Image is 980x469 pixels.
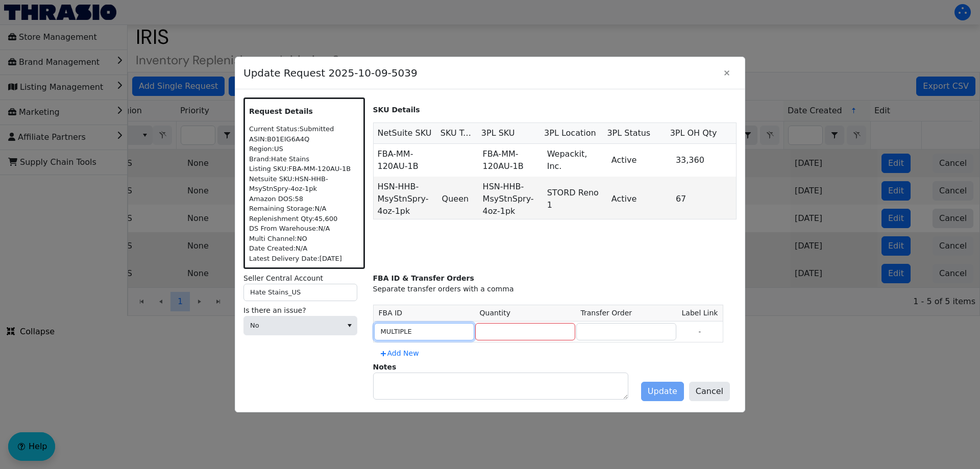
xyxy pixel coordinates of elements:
span: Add New [379,348,419,359]
span: Cancel [696,385,723,398]
label: Seller Central Account [243,273,365,284]
div: Separate transfer orders with a comma [373,284,737,294]
td: Active [607,144,672,177]
td: 33,360 [672,144,736,177]
td: HSN-HHB-MsyStnSpry-4oz-1pk [374,177,438,221]
div: Netsuite SKU: HSN-HHB-MsyStnSpry-4oz-1pk [249,174,359,194]
button: Add New [373,345,425,362]
label: Notes [373,363,397,371]
th: Quantity [475,305,576,322]
th: Label Link [677,305,723,322]
div: Current Status: Submitted [249,124,359,134]
div: Region: US [249,144,359,154]
div: Remaining Storage: N/A [249,204,359,214]
span: Update Request 2025-10-09-5039 [243,60,717,86]
span: 3PL Status [607,127,650,139]
div: Date Created: N/A [249,243,359,254]
span: NetSuite SKU [378,127,432,139]
div: Amazon DOS: 58 [249,194,359,204]
span: SKU Type [440,127,473,139]
p: SKU Details [373,105,737,115]
span: 3PL SKU [481,127,515,139]
td: FBA-MM-120AU-1B [479,144,543,177]
div: FBA ID & Transfer Orders [373,273,737,284]
td: FBA-MM-120AU-1B [374,144,438,177]
button: select [342,316,357,335]
label: Is there an issue? [243,305,365,316]
th: FBA ID [373,305,475,322]
td: HSN-HHB-MsyStnSpry-4oz-1pk [479,177,543,221]
td: 67 [672,177,736,221]
td: STORD Reno 1 [543,177,607,221]
div: Replenishment Qty: 45,600 [249,214,359,224]
td: Active [607,177,672,221]
div: Multi Channel: NO [249,234,359,244]
div: Brand: Hate Stains [249,154,359,164]
div: DS From Warehouse: N/A [249,224,359,234]
p: - [682,324,718,339]
td: Queen [438,177,479,221]
div: Listing SKU: FBA-MM-120AU-1B [249,164,359,174]
button: Cancel [689,382,730,401]
span: 3PL OH Qty [670,127,717,139]
p: Request Details [249,106,359,117]
div: Latest Delivery Date: [DATE] [249,254,359,264]
td: Wepackit, Inc. [543,144,607,177]
button: Close [717,63,737,83]
span: No [250,320,336,331]
span: 3PL Location [544,127,596,139]
th: Transfer Order [576,305,677,322]
div: ASIN: B01EIG6A4Q [249,134,359,144]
